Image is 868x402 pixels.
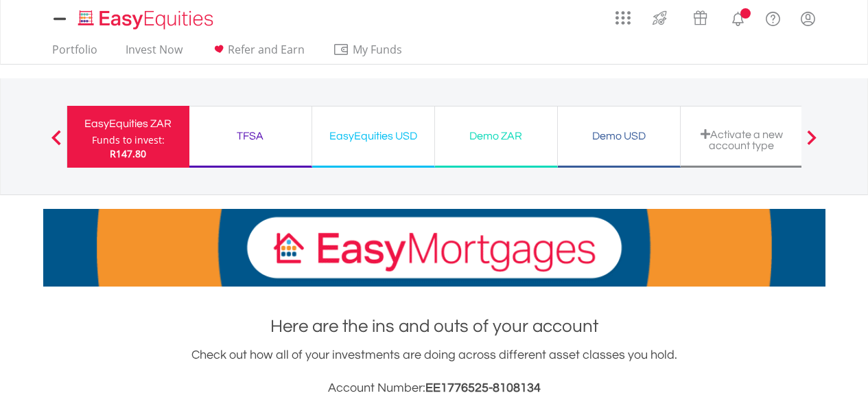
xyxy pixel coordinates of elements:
[110,147,146,160] span: R147.80
[75,8,219,31] img: EasyEquities_Logo.png
[43,209,825,287] img: EasyMortage Promotion Banner
[47,43,103,64] a: Portfolio
[790,3,825,34] a: My Profile
[566,126,672,146] div: Demo USD
[680,3,720,29] a: Vouchers
[755,3,790,31] a: FAQ's and Support
[92,133,165,147] div: Funds to invest:
[425,381,541,394] span: EE1776525-8108134
[75,114,181,133] div: EasyEquities ZAR
[689,129,795,151] div: Activate a new account type
[43,346,825,398] div: Check out how all of your investments are doing across different asset classes you hold.
[648,7,671,29] img: thrive-v2.svg
[615,10,631,25] img: grid-menu-icon.svg
[320,126,426,146] div: EasyEquities USD
[198,126,303,146] div: TFSA
[333,41,423,58] span: My Funds
[720,3,755,31] a: Notifications
[228,42,305,57] span: Refer and Earn
[120,43,188,64] a: Invest Now
[73,3,219,31] a: Home page
[443,126,549,146] div: Demo ZAR
[607,3,640,25] a: AppsGrid
[43,314,825,339] h1: Here are the ins and outs of your account
[43,379,825,398] h3: Account Number:
[205,43,310,64] a: Refer and Earn
[689,7,712,29] img: vouchers-v2.svg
